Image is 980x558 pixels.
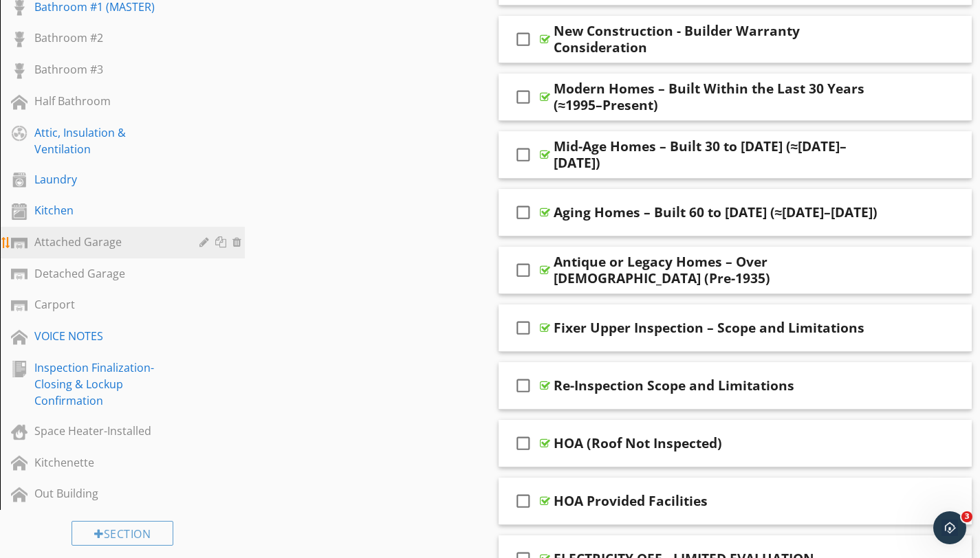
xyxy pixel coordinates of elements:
[34,202,179,219] div: Kitchen
[34,485,179,502] div: Out Building
[512,138,534,171] i: check_box_outline_blank
[933,511,966,544] iframe: Intercom live chat
[512,254,534,287] i: check_box_outline_blank
[512,427,534,460] i: check_box_outline_blank
[34,93,179,109] div: Half Bathroom
[34,296,179,313] div: Carport
[34,328,179,344] div: VOICE NOTES
[34,423,179,439] div: Space Heater-Installed
[512,311,534,344] i: check_box_outline_blank
[961,511,972,522] span: 3
[554,320,864,336] div: Fixer Upper Inspection – Scope and Limitations
[34,359,179,409] div: Inspection Finalization-Closing & Lockup Confirmation
[34,30,179,46] div: Bathroom #2
[554,204,878,221] div: Aging Homes – Built 60 to [DATE] (≈[DATE]–[DATE])
[554,23,888,56] div: New Construction - Builder Warranty Consideration
[554,435,722,451] div: HOA (Roof Not Inspected)
[554,493,708,509] div: HOA Provided Facilities
[554,254,888,287] div: Antique or Legacy Homes – Over [DEMOGRAPHIC_DATA] (Pre-1935)
[34,454,179,471] div: Kitchenette
[512,369,534,402] i: check_box_outline_blank
[554,80,888,113] div: Modern Homes – Built Within the Last 30 Years (≈1995–Present)
[34,265,179,282] div: Detached Garage
[512,80,534,113] i: check_box_outline_blank
[34,171,179,188] div: Laundry
[34,234,179,250] div: Attached Garage
[554,138,888,171] div: Mid-Age Homes – Built 30 to [DATE] (≈[DATE]–[DATE])
[34,124,179,157] div: Attic, Insulation & Ventilation
[512,23,534,56] i: check_box_outline_blank
[72,521,173,546] div: Section
[554,377,794,394] div: Re-Inspection Scope and Limitations
[34,61,179,78] div: Bathroom #3
[512,484,534,517] i: check_box_outline_blank
[512,196,534,229] i: check_box_outline_blank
